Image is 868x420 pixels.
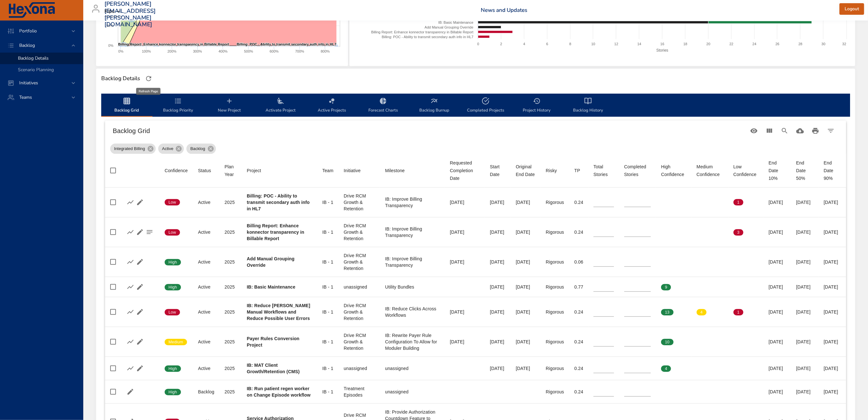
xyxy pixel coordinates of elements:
div: Active [198,229,214,235]
text: 22 [730,42,733,46]
div: [DATE] [769,229,786,235]
span: 0 [661,230,671,235]
text: Stories [657,48,668,53]
text: 200% [168,49,176,53]
text: Billing: POC - Ability to transmit secondary auth info in HL7 [237,42,336,46]
div: Active [198,339,214,345]
div: Initiative [344,167,361,174]
div: Treatment Episodes [344,385,375,398]
div: [DATE] [796,309,814,315]
button: Show Burnup [126,307,135,317]
text: 26 [776,42,780,46]
div: Sort [450,159,480,182]
div: 2025 [225,365,236,372]
span: New Project [208,97,251,114]
div: unassigned [344,365,375,372]
div: [DATE] [796,339,814,345]
button: Edit Project Details [135,307,145,317]
text: 10 [592,42,595,46]
button: Search [777,123,792,139]
div: 2025 [225,229,236,235]
div: Drive RCM Growth & Retention [344,193,375,212]
span: Low Confidence [733,163,758,178]
div: 0.06 [574,259,583,265]
div: Backlog Details [99,73,142,84]
div: Active [198,365,214,372]
button: Edit Project Details [135,364,145,373]
span: High [165,259,181,265]
div: Sort [624,163,651,178]
div: Table Toolbar [105,121,846,141]
div: [DATE] [516,284,536,290]
div: Rigorous [546,259,564,265]
span: Team [322,167,333,174]
div: Backlog [198,389,214,395]
div: IB: Reduce Clicks Across Workflows [385,306,439,318]
span: Teams [14,94,37,100]
button: Edit Project Details [135,282,145,292]
div: [DATE] [796,365,814,372]
button: Show Burnup [126,337,135,347]
button: Edit Project Details [135,337,145,347]
div: [DATE] [824,284,841,290]
div: Sort [733,163,758,178]
div: Active [198,199,214,206]
div: Completed Stories [624,163,651,178]
div: [DATE] [769,199,786,206]
div: 0.24 [574,309,583,315]
b: IB: Basic Maintenance [247,284,296,290]
div: [DATE] [796,284,814,290]
span: Active [158,146,177,152]
div: 2025 [225,339,236,345]
div: [DATE] [824,229,841,235]
div: Sort [516,163,536,178]
div: [DATE] [450,199,480,206]
div: Plan Year [225,163,236,178]
text: Billing Report: Enhance konnector transparency in Billable Report [371,30,473,34]
div: Rigorous [546,284,564,290]
div: [DATE] [796,259,814,265]
div: 0.24 [574,339,583,345]
div: [DATE] [769,284,786,290]
span: Medium [165,339,187,345]
div: Risky [546,167,557,174]
div: End Date 50% [796,159,814,182]
span: 1 [733,199,743,205]
div: Start Date [490,163,506,178]
span: Initiative [344,167,375,174]
div: [DATE] [516,309,536,315]
div: Drive RCM Growth & Retention [344,223,375,242]
span: 0 [733,339,743,345]
div: [DATE] [516,339,536,345]
div: 0.24 [574,199,583,206]
div: 2025 [225,259,236,265]
button: Download CSV [792,123,808,139]
span: Forecast Charts [361,97,405,114]
text: 32 [842,42,846,46]
button: Show Burnup [126,257,135,267]
div: Sort [165,167,188,174]
text: 14 [637,42,641,46]
div: [DATE] [824,339,841,345]
div: End Date 90% [824,159,841,182]
div: [DATE] [490,199,506,206]
div: 0.24 [574,229,583,235]
button: Project Notes [145,227,154,237]
div: [DATE] [824,389,841,395]
div: Backlog [186,144,216,154]
div: 0.24 [574,365,583,372]
span: Requested Completion Date [450,159,480,182]
div: Rigorous [546,229,564,235]
div: IB: Improve Billing Transparency [385,196,439,209]
div: Milestone [385,167,405,174]
div: Kipu [104,6,122,17]
div: Active [198,284,214,290]
text: 24 [753,42,757,46]
button: Show Burnup [126,197,135,207]
span: Scenario Planning [18,67,54,73]
span: 0 [697,366,707,372]
span: 0 [733,259,743,265]
span: 0 [697,230,707,235]
div: IB: Improve Billing Transparency [385,226,439,239]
